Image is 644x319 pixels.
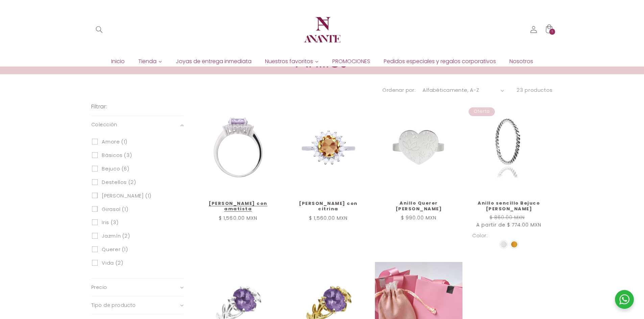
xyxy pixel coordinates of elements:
[326,56,377,67] a: PROMOCIONES
[104,56,132,67] a: Inicio
[102,193,151,199] span: [PERSON_NAME] (1)
[102,206,128,213] span: Girasol (1)
[102,219,118,226] span: Iris (3)
[382,87,415,94] label: Ordenar por:
[102,260,123,266] span: Vida (2)
[517,87,553,94] span: 23 productos
[258,56,326,67] a: Nuestros favoritos
[111,58,125,65] span: Inicio
[176,58,252,65] span: Joyas de entrega inmediata
[91,302,136,309] span: Tipo de producto
[169,56,258,67] a: Joyas de entrega inmediata
[503,56,540,67] a: Nosotros
[102,166,129,172] span: Bejuco (6)
[102,246,128,253] span: Querer (1)
[102,139,127,145] span: Amore (1)
[201,201,275,212] a: [PERSON_NAME] con amatista
[91,103,107,110] h2: Filtrar:
[382,201,455,212] a: Anillo Querer [PERSON_NAME]
[91,284,107,291] span: Precio
[102,233,130,239] span: Jazmín (2)
[132,56,169,67] a: Tienda
[302,9,342,50] img: Anante Joyería | Diseño en plata y oro
[509,58,533,65] span: Nosotros
[91,121,117,128] span: Colección
[299,7,345,53] a: Anante Joyería | Diseño en plata y oro
[332,58,370,65] span: PROMOCIONES
[138,58,157,65] span: Tienda
[91,296,184,314] summary: Tipo de producto (0 seleccionado)
[292,201,365,212] a: [PERSON_NAME] con citrina
[265,58,313,65] span: Nuestros favoritos
[384,58,496,65] span: Pedidos especiales y regalos corporativos
[91,22,107,37] summary: Búsqueda
[472,201,546,212] a: Anillo sencillo Bejuco [PERSON_NAME]
[552,29,553,35] span: 1
[91,116,184,134] summary: Colección (0 seleccionado)
[377,56,503,67] a: Pedidos especiales y regalos corporativos
[102,152,132,159] span: Básicos (3)
[102,179,136,186] span: Destellos (2)
[91,278,184,296] summary: Precio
